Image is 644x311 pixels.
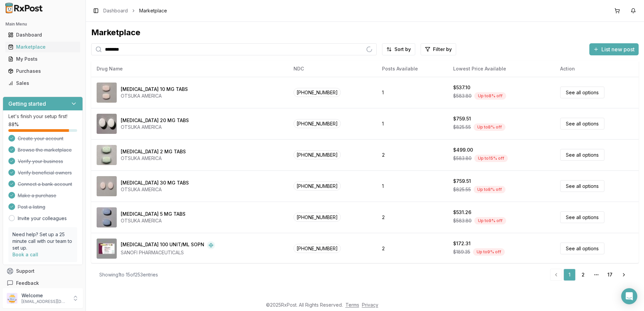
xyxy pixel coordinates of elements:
nav: pagination [550,269,631,281]
span: Feedback [16,280,39,287]
h2: Main Menu [5,21,80,27]
div: $537.10 [453,84,470,91]
img: Abilify 20 MG TABS [97,114,117,134]
div: OTSUKA AMERICA [121,124,189,131]
span: Sort by [394,46,411,53]
span: $825.55 [453,124,471,131]
td: 2 [377,233,448,264]
th: NDC [288,61,377,77]
div: [MEDICAL_DATA] 2 MG TABS [121,148,186,155]
div: $759.51 [453,178,471,185]
div: $531.26 [453,209,471,216]
div: OTSUKA AMERICA [121,186,189,193]
a: Dashboard [5,29,80,41]
a: Invite your colleagues [18,215,67,222]
th: Lowest Price Available [448,61,555,77]
div: Up to 8 % off [474,123,505,131]
td: 1 [377,170,448,202]
a: Privacy [362,302,378,308]
a: 17 [604,269,616,281]
a: Marketplace [5,41,80,53]
a: My Posts [5,53,80,65]
a: See all options [560,211,604,223]
th: Posts Available [377,61,448,77]
div: [MEDICAL_DATA] 100 UNIT/ML SOPN [121,241,204,249]
a: 2 [577,269,589,281]
div: Purchases [8,68,77,74]
a: 1 [563,269,576,281]
span: [PHONE_NUMBER] [293,119,341,128]
a: Go to next page [617,269,631,281]
a: See all options [560,118,604,129]
img: Admelog SoloStar 100 UNIT/ML SOPN [97,239,117,259]
img: Abilify 30 MG TABS [97,176,117,196]
span: Marketplace [139,7,167,14]
td: 1 [377,108,448,139]
span: [PHONE_NUMBER] [293,182,341,191]
div: OTSUKA AMERICA [121,93,188,99]
a: See all options [560,180,604,192]
a: Purchases [5,65,80,77]
span: 88 % [8,121,19,128]
span: Connect a bank account [18,181,72,188]
button: Feedback [3,277,83,289]
button: Purchases [3,66,83,76]
span: Create your account [18,135,63,142]
div: Up to 8 % off [474,186,505,193]
p: [EMAIL_ADDRESS][DOMAIN_NAME] [21,299,68,304]
span: Post a listing [18,204,45,210]
span: Verify your business [18,158,63,165]
a: See all options [560,149,604,161]
button: Support [3,265,83,277]
div: OTSUKA AMERICA [121,155,186,162]
button: My Posts [3,54,83,64]
th: Drug Name [91,61,288,77]
div: [MEDICAL_DATA] 20 MG TABS [121,117,189,124]
img: Abilify 2 MG TABS [97,145,117,165]
button: Sort by [382,43,415,55]
span: $189.35 [453,249,470,255]
div: $759.51 [453,115,471,122]
div: My Posts [8,56,77,62]
button: Dashboard [3,30,83,40]
a: List new post [589,47,639,53]
img: Abilify 10 MG TABS [97,83,117,103]
div: Showing 1 to 15 of 253 entries [99,271,158,278]
img: Abilify 5 MG TABS [97,207,117,227]
p: Need help? Set up a 25 minute call with our team to set up. [12,231,73,251]
span: Browse the marketplace [18,147,72,153]
div: Marketplace [8,44,77,50]
a: Sales [5,77,80,89]
span: Filter by [433,46,452,53]
span: $825.55 [453,186,471,193]
div: Marketplace [91,27,639,38]
span: [PHONE_NUMBER] [293,150,341,159]
div: [MEDICAL_DATA] 10 MG TABS [121,86,188,93]
p: Let's finish your setup first! [8,113,77,120]
div: [MEDICAL_DATA] 30 MG TABS [121,179,189,186]
a: Terms [345,302,359,308]
div: $499.00 [453,147,473,153]
span: Make a purchase [18,192,56,199]
div: Open Intercom Messenger [621,288,637,304]
span: [PHONE_NUMBER] [293,244,341,253]
nav: breadcrumb [103,7,167,14]
div: Up to 9 % off [473,248,505,256]
span: [PHONE_NUMBER] [293,88,341,97]
div: SANOFI PHARMACEUTICALS [121,249,215,256]
h3: Getting started [8,100,46,108]
span: List new post [601,45,635,53]
span: $583.80 [453,217,472,224]
button: List new post [589,43,639,55]
div: OTSUKA AMERICA [121,217,185,224]
a: Dashboard [103,7,128,14]
img: User avatar [7,293,17,304]
td: 2 [377,202,448,233]
span: $583.80 [453,93,472,99]
button: Sales [3,78,83,89]
a: Book a call [12,252,38,257]
div: Sales [8,80,77,87]
button: Filter by [421,43,456,55]
td: 1 [377,77,448,108]
a: See all options [560,87,604,98]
